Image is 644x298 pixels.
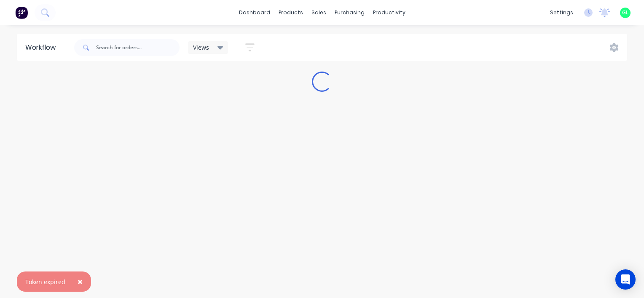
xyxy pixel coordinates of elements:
[274,6,307,19] div: products
[69,271,91,292] button: Close
[193,43,209,52] span: Views
[369,6,410,19] div: productivity
[615,269,636,290] div: Open Intercom Messenger
[235,6,274,19] a: dashboard
[96,39,180,56] input: Search for orders...
[25,43,60,53] div: Workflow
[15,6,28,19] img: Factory
[330,6,369,19] div: purchasing
[622,9,629,16] span: GL
[307,6,330,19] div: sales
[546,6,577,19] div: settings
[78,276,83,287] span: ×
[25,277,65,286] div: Token expired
